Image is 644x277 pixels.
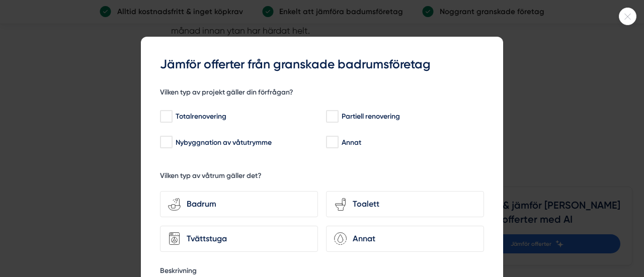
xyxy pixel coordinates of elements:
h3: Jämför offerter från granskade badrumsföretag [160,56,484,73]
input: Annat [326,137,338,147]
h5: Vilken typ av projekt gäller din förfrågan? [160,87,293,100]
input: Nybyggnation av våtutrymme [160,137,172,147]
h5: Vilken typ av våtrum gäller det? [160,171,262,183]
input: Partiell renovering [326,112,338,122]
input: Totalrenovering [160,112,172,122]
